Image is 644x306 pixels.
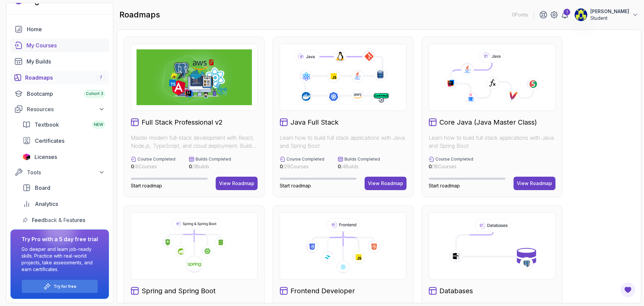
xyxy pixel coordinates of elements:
span: Cohort 3 [86,91,103,96]
a: feedback [18,213,109,227]
button: Tools [10,166,109,178]
p: Builds Completed [344,157,380,162]
span: NEW [94,122,103,127]
p: 0 Points [512,11,528,18]
img: jetbrains icon [22,154,31,160]
a: certificates [18,134,109,147]
span: 0 [131,164,134,169]
img: Full Stack Professional v2 [137,49,252,105]
p: Course Completed [138,157,175,162]
span: Textbook [35,121,59,129]
h2: Core Java (Java Master Class) [439,118,537,127]
p: Master modern full-stack development with React, Node.js, TypeScript, and cloud deployment. Build... [131,134,258,150]
a: 1 [561,11,569,19]
h2: Databases [439,286,473,296]
span: Start roadmap [280,183,311,188]
button: View Roadmap [216,177,258,190]
button: Open Feedback Button [620,282,636,298]
h2: Java Full Stack [290,118,338,127]
span: Start roadmap [429,183,460,188]
span: 0 [429,164,432,169]
div: Home [27,25,105,33]
p: / 18 Courses [429,163,473,170]
p: / 29 Courses [280,163,324,170]
p: Learn how to build full stack applications with Java and Spring Boot [280,134,407,150]
div: View Roadmap [517,180,552,187]
button: Try for free [21,279,98,293]
button: user profile image[PERSON_NAME]Student [574,8,639,21]
span: Licenses [35,153,57,161]
a: bootcamp [10,87,109,100]
p: / 6 Courses [131,163,175,170]
p: Course Completed [435,157,473,162]
a: licenses [18,150,109,164]
p: Learn how to build full stack applications with Java and Spring Boot [429,134,555,150]
div: 1 [563,9,570,15]
h2: roadmaps [119,9,160,20]
span: Analytics [35,200,58,208]
p: / 4 Builds [338,163,380,170]
p: Go deeper and learn job-ready skills. Practice with real-world projects, take assessments, and ea... [21,246,98,273]
p: Course Completed [286,157,324,162]
button: View Roadmap [365,177,407,190]
span: Certificates [35,137,64,145]
span: Feedback & Features [32,216,85,224]
span: Board [35,184,50,192]
a: home [10,23,109,36]
div: Resources [27,105,105,113]
a: analytics [18,197,109,211]
div: View Roadmap [368,180,403,187]
img: user profile image [575,8,587,21]
a: board [18,181,109,194]
a: builds [10,55,109,68]
p: Builds Completed [196,157,231,162]
div: Bootcamp [27,90,105,98]
div: Roadmaps [25,74,105,82]
div: My Builds [26,57,105,65]
button: Resources [10,103,109,115]
span: 0 [280,164,283,169]
div: My Courses [26,41,105,49]
a: textbook [18,118,109,131]
button: View Roadmap [514,177,555,190]
span: 0 [189,164,192,169]
a: courses [10,39,109,52]
div: Tools [27,168,105,176]
p: Student [590,15,629,21]
h2: Frontend Developer [290,286,355,296]
span: 0 [338,164,341,169]
a: roadmaps [10,71,109,84]
p: / 3 Builds [189,163,231,170]
h2: Full Stack Professional v2 [142,118,223,127]
h2: Spring and Spring Boot [142,286,216,296]
div: View Roadmap [219,180,254,187]
a: Try for free [54,284,76,289]
span: 7 [100,75,102,80]
p: [PERSON_NAME] [590,8,629,15]
span: Start roadmap [131,183,162,188]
